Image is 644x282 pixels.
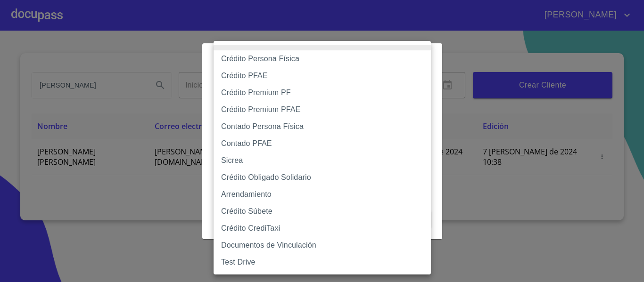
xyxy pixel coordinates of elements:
[214,169,431,186] li: Crédito Obligado Solidario
[214,152,431,169] li: Sicrea
[214,50,431,67] li: Crédito Persona Física
[214,101,431,118] li: Crédito Premium PFAE
[214,135,431,152] li: Contado PFAE
[214,203,431,220] li: Crédito Súbete
[214,186,431,203] li: Arrendamiento
[214,237,431,254] li: Documentos de Vinculación
[214,45,431,50] li: None
[214,254,431,271] li: Test Drive
[214,84,431,101] li: Crédito Premium PF
[214,220,431,237] li: Crédito CrediTaxi
[214,118,431,135] li: Contado Persona Física
[214,67,431,84] li: Crédito PFAE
